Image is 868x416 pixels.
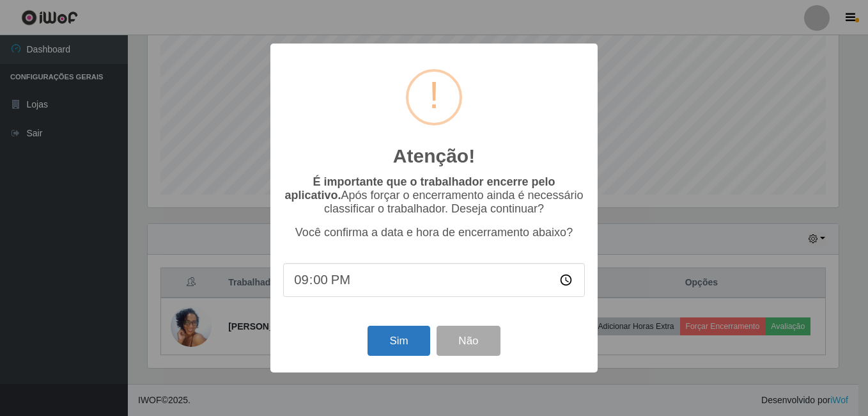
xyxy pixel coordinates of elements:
button: Não [437,326,500,356]
b: É importante que o trabalhador encerre pelo aplicativo. [284,175,555,202]
h2: Atenção! [393,145,475,168]
p: Após forçar o encerramento ainda é necessário classificar o trabalhador. Deseja continuar? [283,175,585,216]
button: Sim [368,326,430,356]
p: Você confirma a data e hora de encerramento abaixo? [283,226,585,239]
